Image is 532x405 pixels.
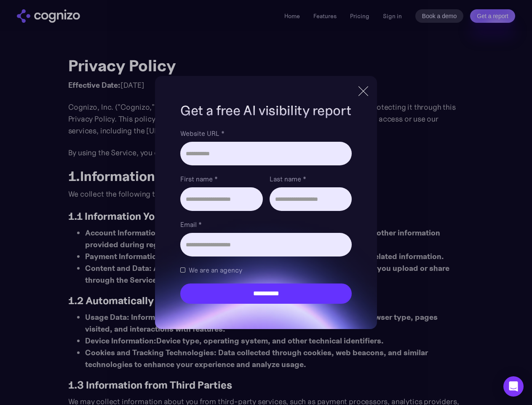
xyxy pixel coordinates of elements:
[180,128,351,304] form: Brand Report Form
[189,265,242,275] span: We are an agency
[270,174,352,184] label: Last name *
[503,376,524,397] div: Open Intercom Messenger
[180,174,262,184] label: First name *
[180,219,351,229] label: Email *
[180,128,351,138] label: Website URL *
[180,101,351,120] h1: Get a free AI visibility report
